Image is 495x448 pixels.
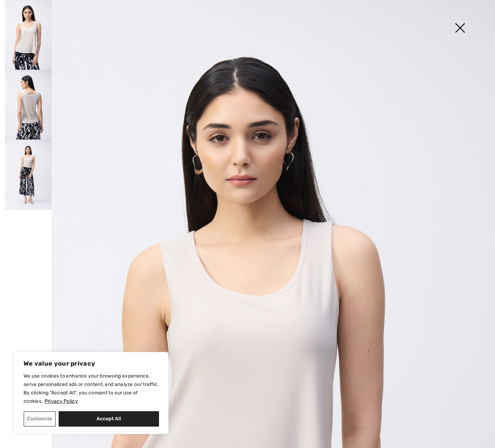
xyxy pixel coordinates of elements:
span: Help [16,5,31,11]
p: We use cookies to enhance your browsing experience, serve personalized ads or content, and analyz... [24,372,159,406]
button: Customize [24,411,56,427]
img: Sleeveless Scoop Neck Pullover Style 251970. 3 [5,140,52,209]
img: Sleeveless Scoop Neck Pullover Style 251970. 2 [5,70,52,140]
button: Accept All [59,411,159,427]
a: Privacy Policy [44,398,78,405]
img: X [442,11,477,47]
p: We value your privacy [24,359,159,368]
div: We value your privacy [14,352,169,434]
